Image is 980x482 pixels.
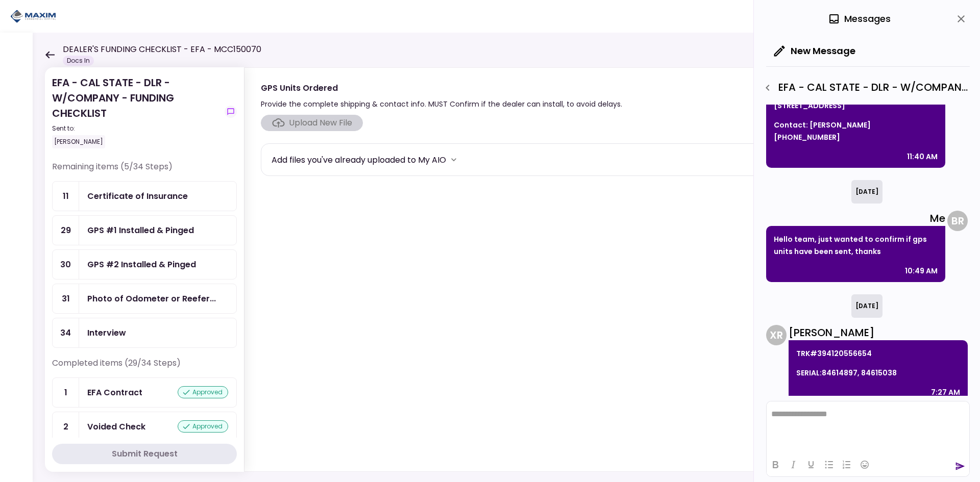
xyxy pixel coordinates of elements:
div: 11 [53,182,79,211]
button: show-messages [225,106,237,118]
div: 34 [53,318,79,347]
div: Sent to: [52,124,220,133]
div: 11:40 AM [907,150,938,163]
a: 29GPS #1 Installed & Pinged [52,215,237,245]
div: 31 [53,284,79,313]
div: Voided Check [87,420,145,433]
button: Bullet list [820,458,838,472]
h1: DEALER'S FUNDING CHECKLIST - EFA - MCC150070 [63,43,261,56]
div: 30 [53,250,79,279]
div: EFA Contract [87,386,142,399]
div: [DATE] [851,180,883,204]
div: GPS Units OrderedProvide the complete shipping & contact info. MUST Confirm if the dealer can ins... [244,67,960,472]
div: GPS Units Ordered [261,82,622,94]
div: X R [766,325,787,345]
div: GPS #1 Installed & Pinged [87,224,194,237]
div: Remaining items (5/34 Steps) [52,161,237,181]
button: Underline [802,458,820,472]
p: TRK#394120556654 [796,347,960,360]
div: Docs In [63,56,94,66]
button: Emojis [856,458,873,472]
div: 1 [53,378,79,407]
a: 31Photo of Odometer or Reefer hours [52,284,237,314]
div: B R [947,211,968,231]
a: 2Voided Checkapproved [52,412,237,442]
button: send [955,461,965,471]
div: Add files you've already uploaded to My AIO [272,154,446,166]
div: [PERSON_NAME] [52,135,105,148]
div: [PERSON_NAME] [789,325,968,340]
div: 29 [53,216,79,245]
button: Bold [767,458,784,472]
div: 7:27 AM [931,386,960,398]
div: [DATE] [851,294,883,318]
div: Provide the complete shipping & contact info. MUST Confirm if the dealer can install, to avoid de... [261,98,622,110]
p: SERIAL:84614897, 84615038 [796,367,960,379]
a: 1EFA Contractapproved [52,377,237,408]
button: Italic [785,458,802,472]
span: Click here to upload the required document [261,115,363,131]
div: approved [178,386,228,398]
div: GPS #2 Installed & Pinged [87,258,196,271]
a: 34Interview [52,318,237,348]
div: Photo of Odometer or Reefer hours [87,292,216,305]
img: Partner icon [10,9,56,24]
div: EFA - CAL STATE - DLR - W/COMPANY - FUNDING CHECKLIST [52,75,220,148]
div: 2 [53,412,79,441]
button: Submit Request [52,444,237,464]
div: Certificate of Insurance [87,190,188,202]
div: Completed items (29/34 Steps) [52,357,237,377]
p: Hello team, just wanted to confirm if gps units have been sent, thanks [774,233,938,258]
button: New Message [766,38,864,64]
div: Messages [828,11,891,27]
div: Interview [87,326,126,339]
p: [STREET_ADDRESS] [774,99,938,112]
button: Numbered list [838,458,855,472]
div: Me [766,211,945,226]
button: close [952,10,970,28]
p: Contact: [PERSON_NAME] [PHONE_NUMBER] [774,119,938,143]
a: 30GPS #2 Installed & Pinged [52,249,237,280]
iframe: Rich Text Area [767,401,969,452]
a: 11Certificate of Insurance [52,181,237,211]
div: EFA - CAL STATE - DLR - W/COMPANY - FUNDING CHECKLIST - GPS Units Ordered [759,79,970,96]
div: Submit Request [112,448,178,460]
button: more [446,152,461,167]
div: 10:49 AM [905,265,938,277]
div: approved [178,420,228,433]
